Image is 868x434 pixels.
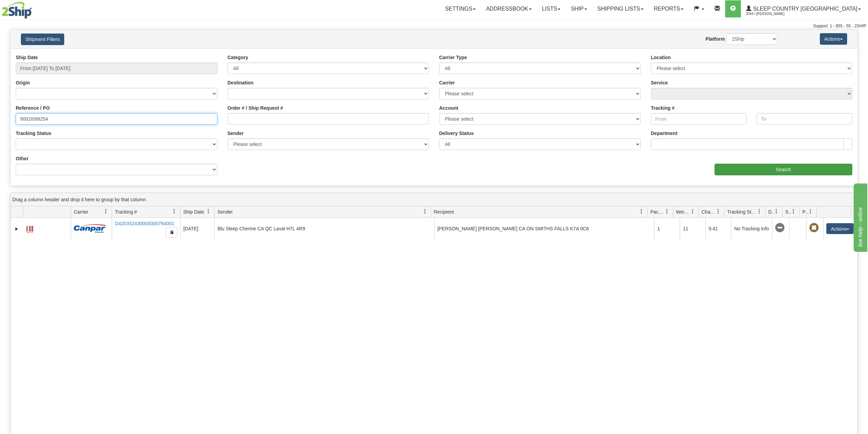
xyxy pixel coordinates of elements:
[775,223,785,233] span: No Tracking Info
[180,218,214,240] td: [DATE]
[802,208,808,215] span: Pickup Status
[11,193,857,206] div: grid grouping header
[21,33,64,45] button: Shipment Filters
[13,226,20,232] a: Expand
[809,223,819,233] span: Pickup Not Assigned
[214,218,434,240] td: Blu Sleep Cherine CA QC Laval H7L 4R9
[439,54,467,61] label: Carrier Type
[168,206,180,217] a: Tracking # filter column settings
[440,0,481,17] a: Settings
[16,155,28,162] label: Other
[481,0,537,17] a: Addressbook
[74,208,89,215] span: Carrier
[713,206,724,217] a: Charge filter column settings
[566,0,592,17] a: Ship
[100,206,112,217] a: Carrier filter column settings
[702,208,716,215] span: Charge
[649,0,689,17] a: Reports
[768,208,774,215] span: Delivery Status
[651,54,671,61] label: Location
[166,227,177,238] button: Copy to clipboard
[661,206,673,217] a: Packages filter column settings
[439,130,474,137] label: Delivery Status
[439,79,455,86] label: Carrier
[852,182,867,252] iframe: chat widget
[5,4,63,12] div: live help - online
[731,218,772,240] td: No Tracking Info
[16,79,30,86] label: Origin
[16,54,38,61] label: Ship Date
[705,36,725,42] label: Platform
[727,208,757,215] span: Tracking Status
[680,218,705,240] td: 11
[203,206,214,217] a: Ship Date filter column settings
[826,223,854,234] button: Actions
[757,113,852,125] input: To
[741,0,866,17] a: Sleep Country [GEOGRAPHIC_DATA] 2044 / [PERSON_NAME]
[537,0,566,17] a: Lists
[746,11,797,17] span: 2044 / [PERSON_NAME]
[651,113,747,125] input: From
[805,206,816,217] a: Pickup Status filter column settings
[228,105,283,111] label: Order # / Ship Request #
[820,33,847,45] button: Actions
[217,208,233,215] span: Sender
[651,79,668,86] label: Service
[74,224,106,233] img: 14 - Canpar
[676,208,690,215] span: Weight
[771,206,782,217] a: Delivery Status filter column settings
[434,218,654,240] td: [PERSON_NAME] [PERSON_NAME] CA ON SMITHS FALLS K7A 0C6
[687,206,699,217] a: Weight filter column settings
[788,206,799,217] a: Shipment Issues filter column settings
[434,208,454,215] span: Recipient
[651,130,678,137] label: Department
[183,208,204,215] span: Ship Date
[16,105,50,111] label: Reference / PO
[228,130,244,137] label: Sender
[16,130,51,137] label: Tracking Status
[650,208,665,215] span: Packages
[115,221,174,226] a: D420352430000000764001
[115,208,137,215] span: Tracking #
[592,0,649,17] a: Shipping lists
[715,164,852,175] input: Search
[754,206,765,217] a: Tracking Status filter column settings
[651,105,675,111] label: Tracking #
[705,218,731,240] td: 9.41
[751,6,857,12] span: Sleep Country [GEOGRAPHIC_DATA]
[2,23,866,29] div: Support: 1 - 855 - 55 - 2SHIP
[419,206,431,217] a: Sender filter column settings
[228,79,254,86] label: Destination
[228,54,248,61] label: Category
[636,206,647,217] a: Recipient filter column settings
[439,105,458,111] label: Account
[26,223,33,234] a: Label
[654,218,680,240] td: 1
[785,208,791,215] span: Shipment Issues
[2,2,32,19] img: logo2044.jpg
